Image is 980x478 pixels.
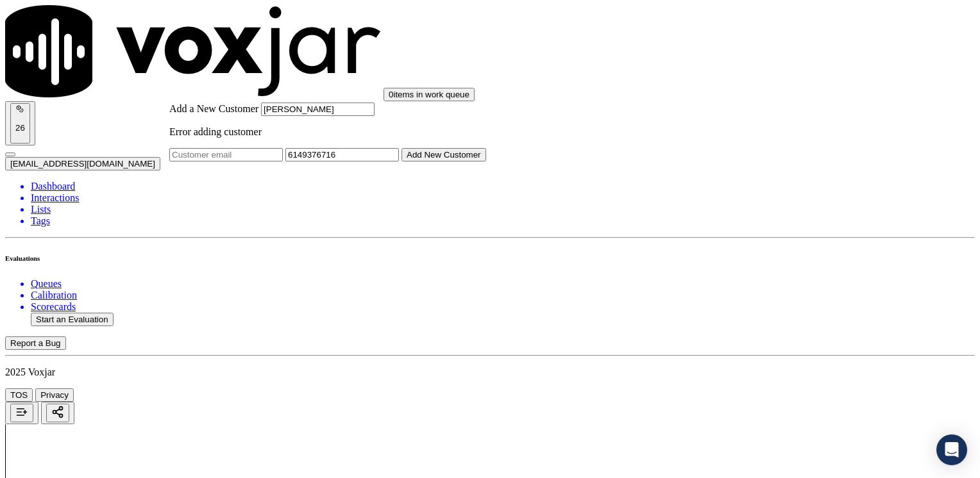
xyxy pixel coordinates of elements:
[169,126,486,138] p: Error adding customer
[5,254,975,262] h6: Evaluations
[31,278,975,290] a: Queues
[31,215,975,227] a: Tags
[169,103,258,114] label: Add a New Customer
[10,103,30,144] button: 26
[936,434,967,465] div: Open Intercom Messenger
[15,123,25,133] p: 26
[261,103,375,116] input: Customer name
[5,336,66,350] button: Report a Bug
[5,367,975,378] p: 2025 Voxjar
[31,313,114,326] button: Start an Evaluation
[384,88,475,101] button: 0items in work queue
[5,5,381,97] img: voxjar logo
[285,148,399,161] input: Customer phone
[31,290,975,301] a: Calibration
[31,181,975,192] a: Dashboard
[5,157,160,170] button: [EMAIL_ADDRESS][DOMAIN_NAME]
[5,101,35,145] button: 26
[5,388,33,402] button: TOS
[10,159,155,169] span: [EMAIL_ADDRESS][DOMAIN_NAME]
[31,204,975,215] a: Lists
[31,301,975,313] a: Scorecards
[35,388,74,402] button: Privacy
[31,192,975,204] a: Interactions
[401,148,486,161] button: Add New Customer
[169,148,283,161] input: Customer email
